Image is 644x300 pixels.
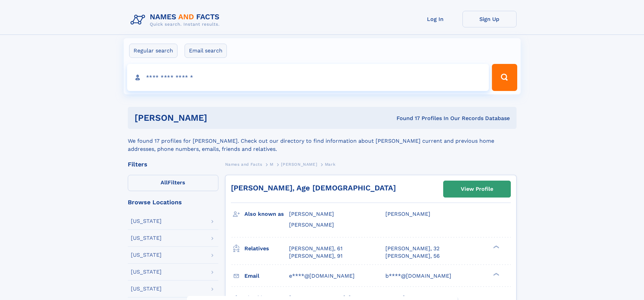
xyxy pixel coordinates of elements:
[325,162,335,167] span: Mark
[385,211,430,217] span: [PERSON_NAME]
[161,179,168,186] span: All
[385,245,439,252] a: [PERSON_NAME], 32
[244,208,289,220] h3: Also known as
[281,160,317,168] a: [PERSON_NAME]
[302,115,510,122] div: Found 17 Profiles In Our Records Database
[131,252,162,258] div: [US_STATE]
[131,269,162,275] div: [US_STATE]
[128,129,517,153] div: We found 17 profiles for [PERSON_NAME]. Check out our directory to find information about [PERSON...
[492,245,500,249] div: ❯
[128,199,218,205] div: Browse Locations
[244,270,289,282] h3: Email
[131,218,162,224] div: [US_STATE]
[225,160,262,168] a: Names and Facts
[127,64,489,91] input: search input
[270,162,273,167] span: M
[461,181,493,197] div: View Profile
[492,64,517,91] button: Search Button
[128,161,218,167] div: Filters
[281,162,317,167] span: [PERSON_NAME]
[131,235,162,241] div: [US_STATE]
[135,114,302,122] h1: [PERSON_NAME]
[231,184,396,192] a: [PERSON_NAME], Age [DEMOGRAPHIC_DATA]
[185,44,227,58] label: Email search
[385,252,440,260] a: [PERSON_NAME], 56
[289,252,342,260] a: [PERSON_NAME], 91
[129,44,177,58] label: Regular search
[289,222,334,228] span: [PERSON_NAME]
[462,11,517,27] a: Sign Up
[128,175,218,191] label: Filters
[408,11,462,27] a: Log In
[244,243,289,254] h3: Relatives
[131,286,162,292] div: [US_STATE]
[492,272,500,276] div: ❯
[270,160,273,168] a: M
[289,211,334,217] span: [PERSON_NAME]
[128,11,225,29] img: Logo Names and Facts
[289,245,342,252] a: [PERSON_NAME], 61
[444,181,510,197] a: View Profile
